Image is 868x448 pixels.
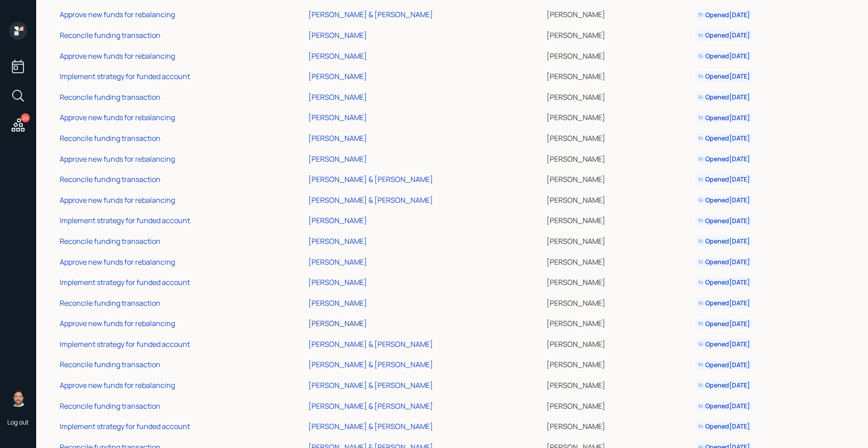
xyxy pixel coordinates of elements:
div: Reconcile funding transaction [60,30,160,40]
div: Opened [DATE] [698,299,750,308]
div: Reconcile funding transaction [60,359,160,369]
div: [PERSON_NAME] [308,236,367,246]
td: [PERSON_NAME] [545,44,693,65]
div: [PERSON_NAME] & [PERSON_NAME] [308,359,433,369]
div: Opened [DATE] [698,360,750,369]
td: [PERSON_NAME] [545,415,693,435]
div: Opened [DATE] [698,93,750,102]
div: Opened [DATE] [698,134,750,143]
td: [PERSON_NAME] [545,353,693,374]
td: [PERSON_NAME] [545,312,693,333]
div: Opened [DATE] [698,216,750,225]
td: [PERSON_NAME] [545,229,693,250]
td: [PERSON_NAME] [545,209,693,230]
img: michael-russo-headshot.png [9,389,27,407]
div: [PERSON_NAME] [308,30,367,40]
div: [PERSON_NAME] & [PERSON_NAME] [308,174,433,184]
div: [PERSON_NAME] & [PERSON_NAME] [308,339,433,349]
div: [PERSON_NAME] & [PERSON_NAME] [308,421,433,431]
div: [PERSON_NAME] & [PERSON_NAME] [308,401,433,411]
div: Opened [DATE] [698,72,750,81]
div: Log out [7,418,29,426]
div: Approve new funds for rebalancing [60,195,175,205]
div: [PERSON_NAME] [308,257,367,267]
div: Approve new funds for rebalancing [60,112,175,122]
div: Opened [DATE] [698,31,750,40]
div: [PERSON_NAME] [308,154,367,164]
div: Approve new funds for rebalancing [60,154,175,164]
td: [PERSON_NAME] [545,188,693,209]
div: Approve new funds for rebalancing [60,257,175,267]
div: [PERSON_NAME] [308,71,367,81]
div: [PERSON_NAME] [308,92,367,102]
div: [PERSON_NAME] [308,215,367,225]
div: Opened [DATE] [698,113,750,122]
div: Reconcile funding transaction [60,133,160,143]
div: Opened [DATE] [698,154,750,163]
div: Opened [DATE] [698,196,750,205]
div: Implement strategy for funded account [60,71,190,81]
div: [PERSON_NAME] & [PERSON_NAME] [308,380,433,390]
div: Reconcile funding transaction [60,298,160,308]
div: Implement strategy for funded account [60,421,190,431]
div: Approve new funds for rebalancing [60,380,175,390]
td: [PERSON_NAME] [545,168,693,188]
div: Opened [DATE] [698,319,750,328]
div: Opened [DATE] [698,10,750,19]
div: Reconcile funding transaction [60,92,160,102]
div: Approve new funds for rebalancing [60,51,175,61]
div: Opened [DATE] [698,237,750,246]
div: [PERSON_NAME] [308,277,367,287]
div: Implement strategy for funded account [60,277,190,287]
div: Reconcile funding transaction [60,236,160,246]
div: [PERSON_NAME] [308,318,367,328]
div: [PERSON_NAME] & [PERSON_NAME] [308,195,433,205]
div: Reconcile funding transaction [60,401,160,411]
div: Opened [DATE] [698,422,750,431]
div: Opened [DATE] [698,381,750,390]
div: Implement strategy for funded account [60,339,190,349]
div: Opened [DATE] [698,401,750,411]
td: [PERSON_NAME] [545,85,693,106]
div: [PERSON_NAME] & [PERSON_NAME] [308,9,433,19]
td: [PERSON_NAME] [545,106,693,127]
div: Opened [DATE] [698,175,750,184]
td: [PERSON_NAME] [545,3,693,24]
div: [PERSON_NAME] [308,133,367,143]
td: [PERSON_NAME] [545,394,693,415]
td: [PERSON_NAME] [545,147,693,168]
td: [PERSON_NAME] [545,250,693,271]
td: [PERSON_NAME] [545,65,693,85]
td: [PERSON_NAME] [545,23,693,44]
div: Opened [DATE] [698,257,750,266]
div: Opened [DATE] [698,278,750,287]
div: [PERSON_NAME] [308,51,367,61]
div: Opened [DATE] [698,51,750,61]
div: [PERSON_NAME] [308,112,367,122]
div: Approve new funds for rebalancing [60,318,175,328]
td: [PERSON_NAME] [545,291,693,312]
td: [PERSON_NAME] [545,332,693,353]
div: Reconcile funding transaction [60,174,160,184]
div: Opened [DATE] [698,340,750,349]
div: Approve new funds for rebalancing [60,9,175,19]
div: 24 [21,113,30,122]
div: [PERSON_NAME] [308,298,367,308]
td: [PERSON_NAME] [545,271,693,291]
td: [PERSON_NAME] [545,126,693,147]
div: Implement strategy for funded account [60,215,190,225]
td: [PERSON_NAME] [545,373,693,394]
